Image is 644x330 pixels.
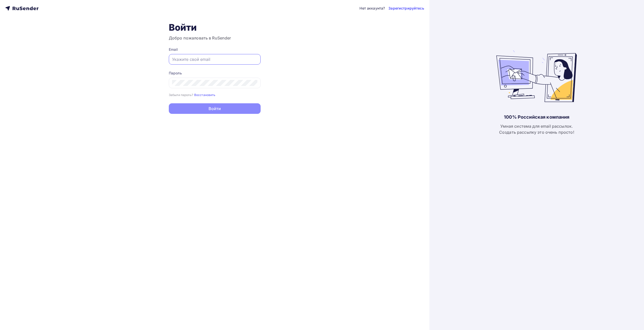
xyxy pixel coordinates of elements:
[172,56,257,62] input: Укажите свой email
[169,35,261,41] h3: Добро пожаловать в RuSender
[169,71,261,76] div: Пароль
[388,6,424,11] a: Зарегистрируйтесь
[169,93,193,97] small: Забыли пароль?
[359,6,385,11] div: Нет аккаунта?
[499,123,574,135] div: Умная система для email рассылок. Создать рассылку это очень просто!
[194,92,216,97] a: Восстановить
[169,47,261,52] div: Email
[194,93,216,97] small: Восстановить
[504,114,569,120] div: 100% Российская компания
[169,103,261,114] button: Войти
[169,22,261,33] h1: Войти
